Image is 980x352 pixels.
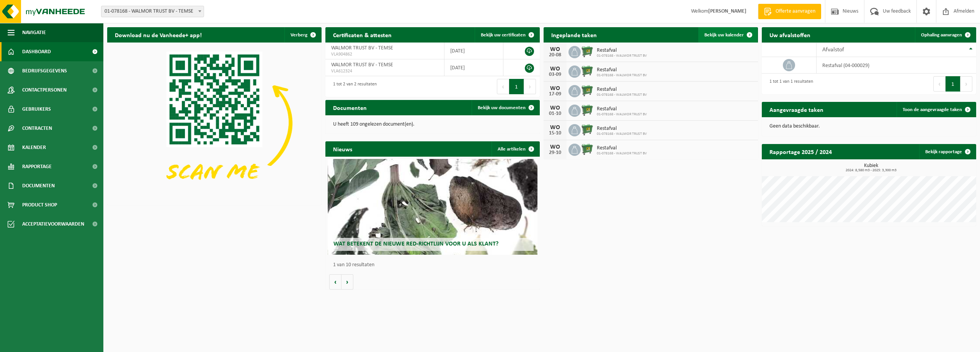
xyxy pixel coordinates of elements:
span: Afvalstof [822,47,844,53]
img: WB-0660-HPE-GN-01 [581,64,594,77]
span: Contactpersonen [22,80,67,100]
span: Bekijk uw kalender [704,33,744,38]
span: VLA612324 [331,68,438,74]
span: Restafval [597,87,647,93]
a: Offerte aanvragen [758,4,821,19]
span: Acceptatievoorwaarden [22,214,84,234]
span: 01-078168 - WALMOR TRUST BV [597,112,647,117]
span: Bedrijfsgegevens [22,61,67,80]
div: WO [547,144,563,150]
h2: Download nu de Vanheede+ app! [107,27,209,42]
h2: Aangevraagde taken [762,102,831,117]
span: Toon de aangevraagde taken [903,107,962,112]
h2: Documenten [325,100,374,115]
h2: Certificaten & attesten [325,27,399,42]
button: Previous [497,79,509,94]
span: 01-078168 - WALMOR TRUST BV [597,93,647,97]
p: 1 van 10 resultaten [333,262,536,268]
h2: Rapportage 2025 / 2024 [762,144,840,159]
span: Rapportage [22,157,52,176]
span: Dashboard [22,42,51,61]
img: WB-0660-HPE-GN-01 [581,123,594,136]
span: Product Shop [22,195,57,214]
span: 2024: 8,580 m3 - 2025: 3,300 m3 [766,169,976,172]
img: Download de VHEPlus App [107,43,322,203]
span: Bekijk uw certificaten [481,33,526,38]
div: WO [547,85,563,92]
div: 29-10 [547,150,563,156]
span: Gebruikers [22,100,51,119]
a: Bekijk uw documenten [472,100,539,115]
td: [DATE] [444,43,504,59]
td: [DATE] [444,59,504,76]
a: Bekijk uw kalender [698,27,757,43]
span: 01-078168 - WALMOR TRUST BV [597,132,647,136]
span: 01-078168 - WALMOR TRUST BV [597,151,647,156]
div: 20-08 [547,52,563,58]
button: 1 [946,76,960,92]
div: WO [547,66,563,72]
div: WO [547,124,563,131]
button: 1 [509,79,524,94]
div: 01-10 [547,111,563,116]
span: Documenten [22,176,55,195]
span: 01-078168 - WALMOR TRUST BV - TEMSE [101,6,204,17]
span: Kalender [22,138,46,157]
button: Verberg [284,27,321,43]
h2: Uw afvalstoffen [762,27,818,42]
img: WB-0660-HPE-GN-01 [581,103,594,116]
div: 1 tot 1 van 1 resultaten [766,75,813,92]
span: VLA904862 [331,51,438,57]
span: WALMOR TRUST BV - TEMSE [331,62,393,68]
h3: Kubiek [766,163,976,172]
div: WO [547,105,563,111]
h2: Ingeplande taken [544,27,604,42]
div: 17-09 [547,92,563,97]
span: Restafval [597,47,647,54]
button: Previous [933,76,946,92]
span: Restafval [597,67,647,73]
button: Next [524,79,536,94]
span: 01-078168 - WALMOR TRUST BV [597,54,647,58]
img: WB-0660-HPE-GN-01 [581,84,594,97]
h2: Nieuws [325,141,360,156]
span: Offerte aanvragen [774,8,817,15]
span: Restafval [597,126,647,132]
a: Wat betekent de nieuwe RED-richtlijn voor u als klant? [328,159,538,255]
div: 03-09 [547,72,563,77]
a: Bekijk rapportage [919,144,975,159]
a: Alle artikelen [492,141,539,157]
div: 15-10 [547,131,563,136]
span: Bekijk uw documenten [478,105,526,110]
span: Contracten [22,119,52,138]
button: Vorige [329,274,341,290]
td: restafval (04-000029) [817,57,976,74]
a: Toon de aangevraagde taken [897,102,975,117]
a: Ophaling aanvragen [915,27,975,43]
span: Restafval [597,106,647,112]
span: Ophaling aanvragen [921,33,962,38]
p: Geen data beschikbaar. [769,124,969,129]
span: Restafval [597,145,647,151]
span: Wat betekent de nieuwe RED-richtlijn voor u als klant? [333,241,498,247]
button: Next [960,76,972,92]
img: WB-0660-HPE-GN-01 [581,142,594,156]
button: Volgende [341,274,353,290]
span: Navigatie [22,23,46,42]
strong: [PERSON_NAME] [708,8,746,14]
div: 1 tot 2 van 2 resultaten [329,78,377,95]
img: WB-0660-HPE-GN-01 [581,45,594,58]
span: 01-078168 - WALMOR TRUST BV - TEMSE [101,6,204,17]
span: Verberg [291,33,307,38]
p: U heeft 109 ongelezen document(en). [333,122,532,127]
span: WALMOR TRUST BV - TEMSE [331,45,393,51]
a: Bekijk uw certificaten [475,27,539,43]
div: WO [547,46,563,52]
span: 01-078168 - WALMOR TRUST BV [597,73,647,78]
